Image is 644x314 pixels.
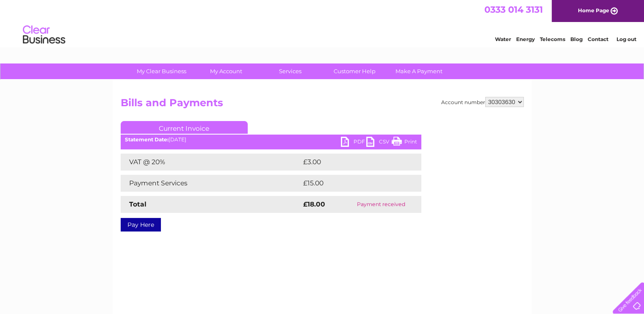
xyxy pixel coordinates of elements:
div: [DATE] [121,137,421,143]
a: Water [495,36,511,42]
a: Print [392,137,417,149]
td: Payment Services [121,175,301,192]
a: PDF [341,137,366,149]
a: Telecoms [540,36,565,42]
td: £15.00 [301,175,404,192]
a: My Account [191,63,261,79]
strong: £18.00 [303,200,325,208]
div: Account number [441,97,524,107]
a: Energy [516,36,535,42]
strong: Total [129,200,146,208]
a: Make A Payment [384,63,454,79]
h2: Bills and Payments [121,97,524,113]
td: Payment received [341,196,421,213]
a: Customer Help [320,63,390,79]
td: VAT @ 20% [121,154,301,171]
a: Contact [588,36,608,42]
div: Clear Business is a trading name of Verastar Limited (registered in [GEOGRAPHIC_DATA] No. 3667643... [122,5,522,41]
a: 0333 014 3131 [484,4,543,15]
img: logo.png [22,22,66,48]
a: Pay Here [121,218,161,231]
b: Statement Date: [125,136,169,143]
a: Current Invoice [121,121,248,134]
a: CSV [366,137,392,149]
a: Services [255,63,325,79]
a: Log out [616,36,636,42]
a: Blog [570,36,583,42]
td: £3.00 [301,154,402,171]
a: My Clear Business [127,63,196,79]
